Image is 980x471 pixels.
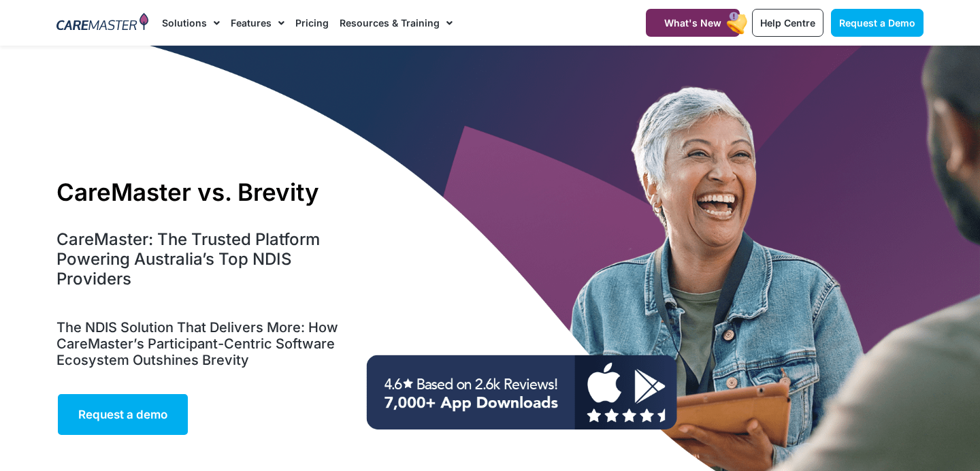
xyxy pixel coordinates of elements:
img: CareMaster Logo [56,13,148,33]
h1: CareMaster vs. Brevity [56,178,351,206]
a: Help Centre [752,9,823,37]
span: What's New [664,17,721,29]
a: Request a Demo [831,9,924,37]
h5: The NDIS Solution That Delivers More: How CareMaster’s Participant-Centric Software Ecosystem Out... [56,319,351,368]
span: Request a demo [78,408,167,421]
span: Request a Demo [839,17,915,29]
a: Request a demo [56,393,189,436]
span: Help Centre [760,17,815,29]
a: What's New [646,9,740,37]
h4: CareMaster: The Trusted Platform Powering Australia’s Top NDIS Providers [56,230,351,289]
